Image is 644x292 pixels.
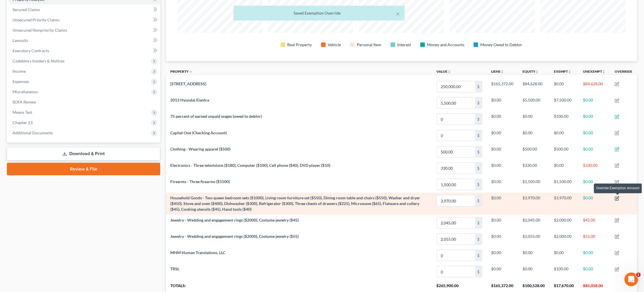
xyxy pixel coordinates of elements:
[8,46,160,56] a: Executory Contracts
[13,110,32,115] span: Means Test
[475,130,482,141] div: $
[13,38,28,43] span: Lawsuits
[487,264,518,280] td: $0.00
[487,215,518,231] td: $0.00
[579,111,610,127] td: $0.00
[550,78,579,95] td: $0.00
[579,193,610,215] td: $0.00
[171,69,193,74] a: Property expand_less
[602,70,606,74] i: unfold_more
[550,144,579,160] td: $500.00
[13,28,67,33] span: Unsecured Nonpriority Claims
[550,215,579,231] td: $2,000.00
[437,234,475,245] input: 0.00
[487,78,518,95] td: $165,372.00
[501,70,504,74] i: unfold_more
[475,266,482,277] div: $
[550,231,579,247] td: $2,000.00
[475,114,482,125] div: $
[487,111,518,127] td: $0.00
[550,127,579,144] td: $0.00
[13,79,29,84] span: Expenses
[437,98,475,108] input: 0.00
[8,97,160,107] a: SOFA Review
[437,218,475,228] input: 0.00
[579,176,610,192] td: $0.00
[550,160,579,176] td: $0.00
[437,163,475,174] input: 0.00
[594,184,642,193] div: Override Exemption Amount
[487,144,518,160] td: $0.00
[579,215,610,231] td: $45.00
[357,42,382,48] div: Personal Item
[475,218,482,228] div: $
[13,120,33,125] span: Chapter 13
[550,247,579,263] td: $0.00
[171,234,299,239] span: Jewelry - Wedding and engagement rings ($2000), Costume jewelry ($55)
[475,147,482,157] div: $
[437,250,475,261] input: 0.00
[7,163,160,175] a: Review & File
[487,231,518,247] td: $0.00
[171,147,231,151] span: Clothing - Wearing apparel ($500)
[487,247,518,263] td: $0.00
[8,35,160,46] a: Lawsuits
[475,98,482,108] div: $
[487,127,518,144] td: $0.00
[636,273,641,277] span: 1
[550,95,579,111] td: $7,500.00
[518,215,550,231] td: $2,045.00
[171,163,331,168] span: Electronics - Three televisions ($180), Computer ($100), Cell phone ($40), DVD player ($10)
[518,144,550,160] td: $500.00
[475,250,482,261] div: $
[579,95,610,111] td: $0.00
[171,250,226,255] span: MHM Human Translations, LLC
[475,81,482,92] div: $
[171,81,206,86] span: [STREET_ADDRESS]
[437,114,475,125] input: 0.00
[554,69,572,74] a: Exemptunfold_more
[13,69,26,74] span: Income
[475,195,482,206] div: $
[518,78,550,95] td: $84,628.00
[481,42,523,48] div: Money Owed to Debtor
[518,127,550,144] td: $0.00
[518,231,550,247] td: $2,055.00
[518,247,550,263] td: $0.00
[487,193,518,215] td: $0.00
[171,179,230,184] span: Firearms - Three firearms ($1500)
[487,176,518,192] td: $0.00
[518,193,550,215] td: $3,970.00
[437,266,475,277] input: 0.00
[189,70,193,74] i: expand_less
[427,42,465,48] div: Money and Accounts
[518,264,550,280] td: $0.00
[437,195,475,206] input: 0.00
[328,42,341,48] div: Vehicle
[583,69,606,74] a: Unexemptunfold_more
[7,147,160,161] a: Download & Print
[550,176,579,192] td: $1,500.00
[491,69,504,74] a: Liensunfold_more
[437,179,475,190] input: 0.00
[579,144,610,160] td: $0.00
[448,70,451,74] i: unfold_more
[625,273,638,286] iframe: Intercom live chat
[579,231,610,247] td: $55.00
[475,179,482,190] div: $
[437,147,475,157] input: 0.00
[8,25,160,35] a: Unsecured Nonpriority Claims
[475,163,482,174] div: $
[13,130,53,135] span: Additional Documents
[579,127,610,144] td: $0.00
[518,111,550,127] td: $0.00
[171,218,299,222] span: Jewelry - Wedding and engagement rings ($2000), Costume jewelry ($45)
[171,195,420,212] span: Household Goods - Two queen bedroom sets ($1000), Living room furniture set ($550), Dining room t...
[487,160,518,176] td: $0.00
[550,111,579,127] td: $100.00
[550,193,579,215] td: $3,970.00
[518,95,550,111] td: $5,500.00
[437,81,475,92] input: 0.00
[568,70,572,74] i: unfold_more
[579,160,610,176] td: $330.00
